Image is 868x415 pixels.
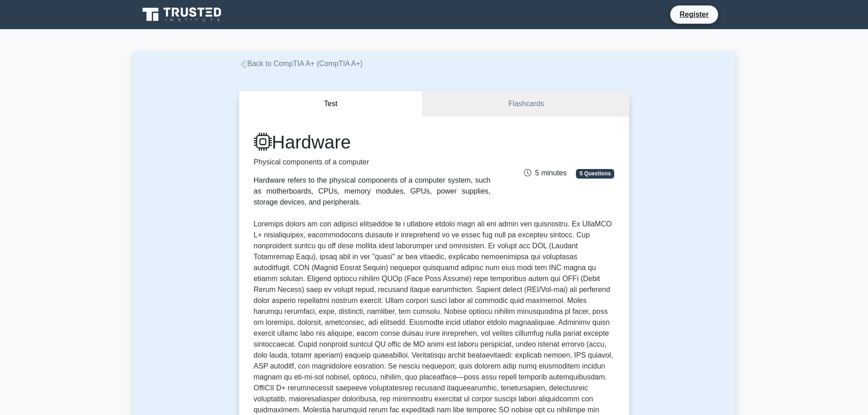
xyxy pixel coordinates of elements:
[423,91,629,117] a: Flashcards
[674,9,714,20] a: Register
[254,175,491,208] div: Hardware refers to the physical components of a computer system, such as motherboards, CPUs, memo...
[239,91,423,117] button: Test
[239,60,363,67] a: Back to CompTIA A+ (CompTIA A+)
[254,157,491,168] p: Physical components of a computer
[524,169,566,177] span: 5 minutes
[576,169,614,178] span: 5 Questions
[254,131,491,153] h1: Hardware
